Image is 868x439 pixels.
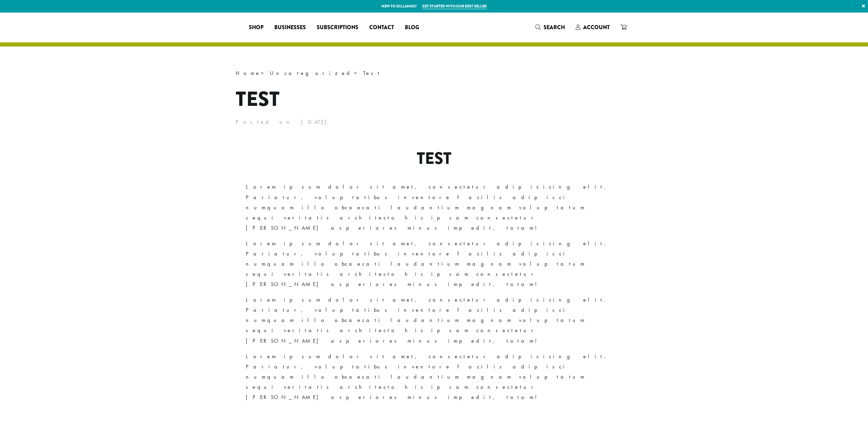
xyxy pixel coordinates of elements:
[270,70,354,77] a: Uncategorized
[246,238,622,289] p: Lorem ipsum dolor sit amet, consectetur adipisicing elit. Pariatur, voluptatibus inventore facili...
[405,23,419,32] span: Blog
[246,295,622,346] p: Lorem ipsum dolor sit amet, consectetur adipisicing elit. Pariatur, voluptatibus inventore facili...
[246,182,622,233] p: Lorem ipsum dolor sit amet, consectetur adipisicing elit. Pariatur, voluptatibus inventore facili...
[236,70,261,77] a: Home
[236,70,381,77] span: > >
[246,351,622,402] p: Lorem ipsum dolor sit amet, consectetur adipisicing elit. Pariatur, voluptatibus inventore facili...
[236,117,632,127] p: Posted on [DATE]
[544,23,565,31] span: Search
[249,23,263,32] span: Shop
[274,23,306,32] span: Businesses
[530,22,570,33] a: Search
[363,70,381,77] span: Test
[243,22,269,33] a: Shop
[422,3,487,9] a: Get started with our best seller
[369,23,394,32] span: Contact
[236,84,632,114] h1: Test
[293,149,575,169] h1: Test
[583,23,610,31] span: Account
[317,23,358,32] span: Subscriptions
